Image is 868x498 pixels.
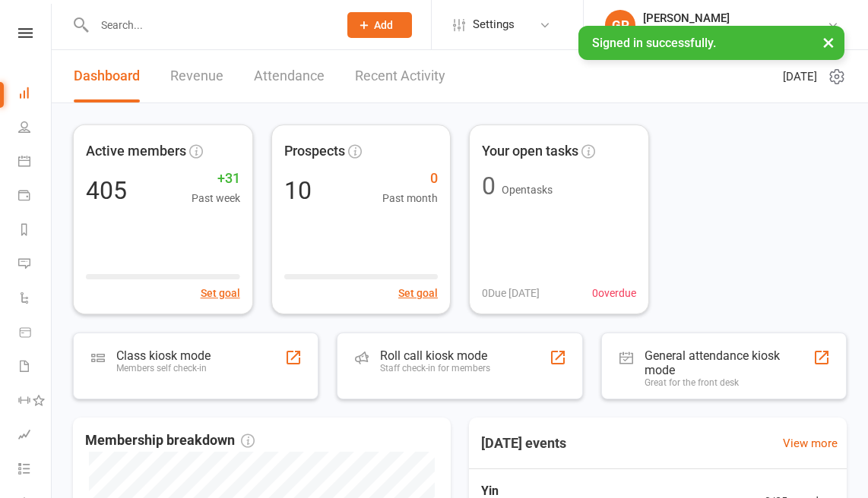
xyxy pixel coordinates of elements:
[116,348,211,363] div: Class kiosk mode
[192,190,240,206] span: Past week
[469,430,578,457] h3: [DATE] events
[201,285,240,301] button: Set goal
[482,140,578,162] span: Your open tasks
[18,112,52,146] a: People
[18,146,52,180] a: Calendar
[815,26,842,58] button: ×
[643,25,827,39] div: Australian School of Meditation & Yoga
[192,168,240,190] span: +31
[482,285,540,301] span: 0 Due [DATE]
[86,178,127,203] div: 405
[643,11,827,25] div: [PERSON_NAME]
[116,363,211,373] div: Members self check-in
[347,12,412,38] button: Add
[74,50,140,102] a: Dashboard
[170,50,223,102] a: Revenue
[18,180,52,214] a: Payments
[18,317,52,351] a: Product Sales
[18,419,52,453] a: Assessments
[284,178,312,203] div: 10
[592,285,636,301] span: 0 overdue
[90,14,328,36] input: Search...
[502,184,553,196] span: Open tasks
[482,174,496,198] div: 0
[783,434,838,452] a: View more
[284,140,345,162] span: Prospects
[473,8,515,42] span: Settings
[398,285,438,301] button: Set goal
[382,190,438,206] span: Past month
[382,168,438,190] span: 0
[592,36,716,50] span: Signed in successfully.
[355,50,445,102] a: Recent Activity
[645,377,813,388] div: Great for the front desk
[254,50,325,102] a: Attendance
[380,348,490,363] div: Roll call kiosk mode
[605,10,635,40] div: GP
[18,214,52,248] a: Reports
[783,68,817,86] span: [DATE]
[374,19,393,31] span: Add
[85,430,255,452] span: Membership breakdown
[645,348,813,377] div: General attendance kiosk mode
[86,140,186,162] span: Active members
[380,363,490,373] div: Staff check-in for members
[18,77,52,112] a: Dashboard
